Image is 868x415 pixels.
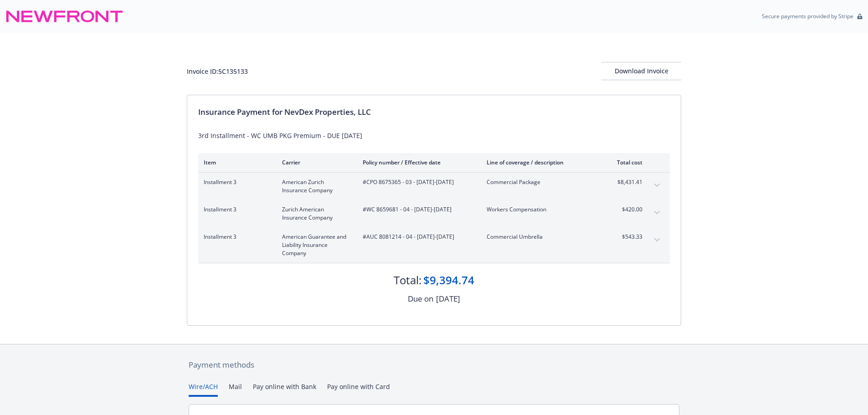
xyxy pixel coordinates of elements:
span: $543.33 [608,233,642,241]
span: Installment 3 [204,178,267,186]
div: Installment 3Zurich American Insurance Company#WC 8659681 - 04 - [DATE]-[DATE]Workers Compensatio... [198,200,670,227]
span: Zurich American Insurance Company [282,205,348,222]
div: Insurance Payment for NevDex Properties, LLC [198,106,670,118]
div: Download Invoice [601,62,681,80]
span: #CPO 8675365 - 03 - [DATE]-[DATE] [363,178,472,186]
div: Due on [408,293,433,305]
button: Download Invoice [601,62,681,80]
div: Carrier [282,159,348,166]
p: Secure payments provided by Stripe [762,12,853,20]
span: Commercial Package [487,178,594,186]
button: Pay online with Card [327,382,390,397]
button: Wire/ACH [189,382,218,397]
span: American Guarantee and Liability Insurance Company [282,233,348,257]
div: Policy number / Effective date [363,159,472,166]
span: Workers Compensation [487,205,594,214]
span: Installment 3 [204,233,267,241]
div: Payment methods [189,359,679,371]
div: [DATE] [436,293,460,305]
div: Total: [394,272,421,288]
div: Installment 3American Guarantee and Liability Insurance Company#AUC 8081214 - 04 - [DATE]-[DATE]C... [198,227,670,263]
div: Invoice ID: 5C135133 [187,67,248,76]
button: Pay online with Bank [253,382,316,397]
button: expand content [650,205,664,220]
button: expand content [650,233,664,247]
div: Item [204,159,267,166]
button: Mail [229,382,242,397]
div: Installment 3American Zurich Insurance Company#CPO 8675365 - 03 - [DATE]-[DATE]Commercial Package... [198,173,670,200]
span: #AUC 8081214 - 04 - [DATE]-[DATE] [363,233,472,241]
span: American Zurich Insurance Company [282,178,348,195]
span: Installment 3 [204,205,267,214]
span: Commercial Umbrella [487,233,594,241]
span: $420.00 [608,205,642,214]
button: expand content [650,178,664,193]
div: $9,394.74 [423,272,474,288]
div: 3rd Installment - WC UMB PKG Premium - DUE [DATE] [198,131,670,140]
div: Line of coverage / description [487,159,594,166]
span: $8,431.41 [608,178,642,186]
div: Total cost [608,159,642,166]
span: #WC 8659681 - 04 - [DATE]-[DATE] [363,205,472,214]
